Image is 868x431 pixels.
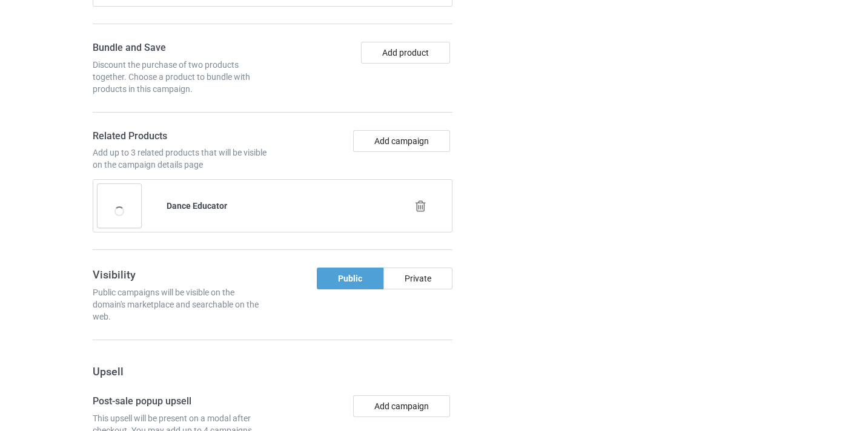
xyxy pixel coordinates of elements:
h3: Visibility [93,268,268,281]
button: Add campaign [353,130,450,152]
h4: Post-sale popup upsell [93,395,268,408]
h4: Related Products [93,130,268,143]
button: Add product [361,42,450,64]
button: Add campaign [353,395,450,417]
div: Add up to 3 related products that will be visible on the campaign details page [93,146,268,171]
h4: Bundle and Save [93,42,268,54]
div: Public [317,268,383,289]
div: Private [383,268,452,289]
div: Public campaigns will be visible on the domain's marketplace and searchable on the web. [93,286,268,323]
div: Discount the purchase of two products together. Choose a product to bundle with products in this ... [93,59,268,95]
h3: Upsell [93,364,452,378]
b: Dance Educator [167,201,227,211]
